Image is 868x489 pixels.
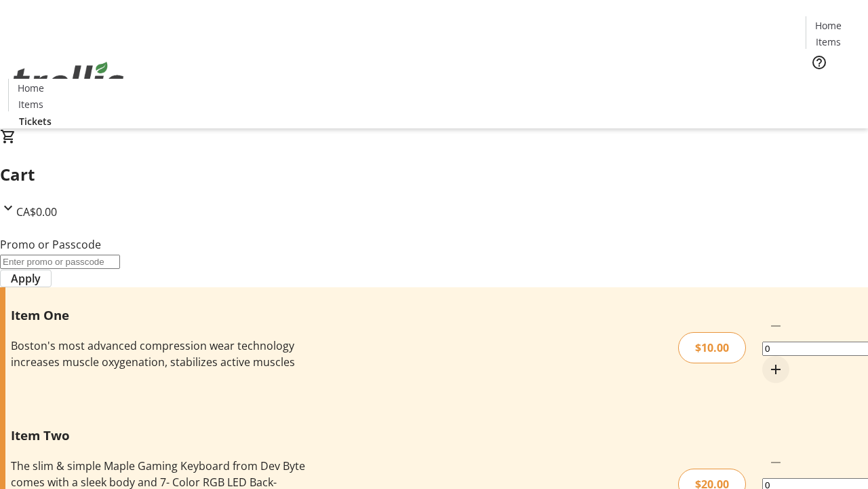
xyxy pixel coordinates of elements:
a: Tickets [8,114,62,128]
span: Items [816,35,841,49]
span: Tickets [19,114,52,128]
span: CA$0.00 [16,204,57,219]
a: Home [9,81,52,95]
a: Items [9,97,52,111]
span: Items [18,97,43,111]
div: $10.00 [678,332,746,363]
a: Home [806,18,850,33]
span: Tickets [816,79,849,93]
h3: Item Two [11,426,307,445]
button: Help [806,49,833,76]
a: Items [806,35,850,49]
span: Apply [11,270,41,287]
a: Tickets [806,79,860,93]
span: Home [18,81,44,95]
img: Orient E2E Organization FpTSwFFZlG's Logo [8,47,129,115]
span: Home [815,18,842,33]
div: Boston's most advanced compression wear technology increases muscle oxygenation, stabilizes activ... [11,338,307,370]
h3: Item One [11,306,307,325]
button: Increment by one [762,356,789,383]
